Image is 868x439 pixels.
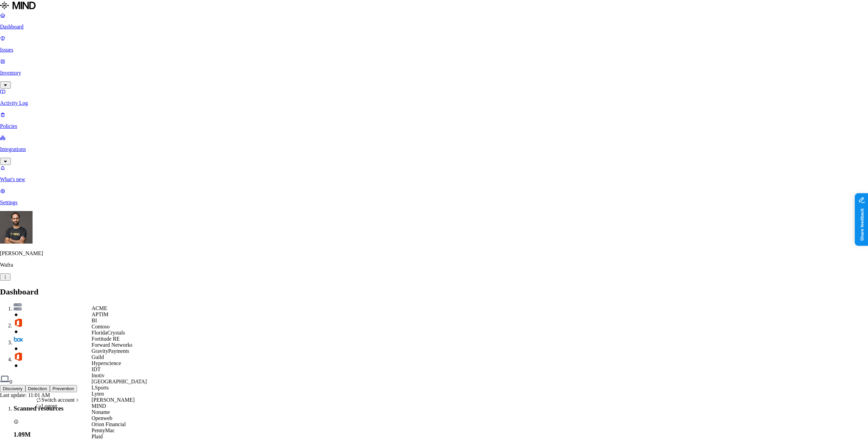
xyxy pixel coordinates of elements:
[92,391,104,397] span: Lyten
[92,421,126,427] span: Orion Financial
[92,409,110,415] span: Noname
[92,311,108,317] span: APTIM
[92,342,132,348] span: Forward Networks
[92,348,129,354] span: GravityPayments
[92,324,110,329] span: Contoso
[92,415,112,421] span: Openweb
[92,318,97,323] span: BI
[41,397,75,403] span: Switch account
[92,336,120,342] span: Fortitude RE
[92,330,125,336] span: FloridaCrystals
[92,373,104,378] span: Inotiv
[36,403,80,409] div: Logout
[92,360,121,366] span: Hyperscience
[92,385,109,390] span: LSports
[92,403,106,409] span: MIND
[92,366,101,372] span: IDT
[92,427,115,433] span: PennyMac
[92,397,135,403] span: [PERSON_NAME]
[92,305,107,311] span: ACME
[92,354,104,360] span: Guild
[92,379,147,384] span: [GEOGRAPHIC_DATA]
